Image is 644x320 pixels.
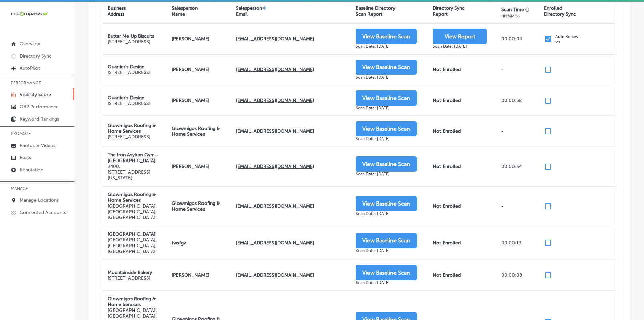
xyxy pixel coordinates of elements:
[544,5,576,17] div: Enrolled Directory Sync
[20,167,43,173] p: Reputation
[20,143,55,148] p: Photos & Videos
[356,95,417,101] a: View Baseline Scan
[172,67,209,72] strong: [PERSON_NAME]
[108,64,144,70] strong: Quartier's Design
[356,201,417,207] a: View Baseline Scan
[501,14,531,18] div: HH:MM:SS
[356,90,417,106] button: View Baseline Scan
[433,29,487,44] button: View Report
[108,33,154,39] strong: Butter Me Up Biscuits
[428,147,496,186] div: Not Enrolled
[20,92,51,98] p: Visibility Score
[555,34,580,44] p: Auto Renew: on
[236,272,314,278] strong: [EMAIL_ADDRESS][DOMAIN_NAME]
[356,162,417,167] a: View Baseline Scan
[172,126,220,137] strong: Glowmigos Roofing & Home Services
[356,65,417,70] a: View Baseline Scan
[356,211,417,216] div: Scan Date: [DATE]
[20,210,66,215] p: Connected Accounts
[428,116,496,146] div: Not Enrolled
[20,65,40,71] p: AutoPilot
[356,136,417,141] div: Scan Date: [DATE]
[356,196,417,211] button: View Baseline Scan
[356,126,417,132] a: View Baseline Scan
[356,172,417,176] div: Scan Date: [DATE]
[108,296,156,307] strong: Glowmigos Roofing & Home Services
[108,123,156,134] strong: Glowmigos Roofing & Home Services
[356,270,417,276] a: View Baseline Scan
[172,164,209,169] strong: [PERSON_NAME]
[172,36,209,42] strong: [PERSON_NAME]
[356,233,417,248] button: View Baseline Scan
[20,116,59,122] p: Keyword Rankings
[501,272,522,278] p: 00:00:08
[108,275,152,281] p: [STREET_ADDRESS]
[108,203,162,220] p: [GEOGRAPHIC_DATA], [GEOGRAPHIC_DATA] [GEOGRAPHIC_DATA]
[236,36,314,42] strong: [EMAIL_ADDRESS][DOMAIN_NAME]
[172,240,186,246] strong: fwsfgv
[356,265,417,280] button: View Baseline Scan
[433,34,487,40] a: View Report
[501,36,522,42] p: 00:00:04
[108,134,162,140] p: [STREET_ADDRESS]
[108,5,126,17] div: Business Address
[428,226,496,259] div: Not Enrolled
[428,260,496,290] div: Not Enrolled
[501,128,504,134] p: -
[236,67,314,72] strong: [EMAIL_ADDRESS][DOMAIN_NAME]
[108,95,144,101] strong: Quartier's Design
[428,187,496,226] div: Not Enrolled
[501,164,522,169] p: 00:00:34
[428,85,496,115] div: Not Enrolled
[108,270,152,275] strong: Mountainside Bakery
[236,203,314,209] strong: [EMAIL_ADDRESS][DOMAIN_NAME]
[501,240,521,246] p: 00:00:13
[356,121,417,136] button: View Baseline Scan
[236,128,314,134] strong: [EMAIL_ADDRESS][DOMAIN_NAME]
[172,98,209,103] strong: [PERSON_NAME]
[20,155,31,161] p: Posts
[20,104,59,110] p: GBP Performance
[356,156,417,172] button: View Baseline Scan
[433,44,487,49] div: Scan Date: [DATE]
[501,67,504,72] p: -
[356,60,417,75] button: View Baseline Scan
[501,98,522,103] p: 00:00:58
[172,200,220,212] strong: Glowmigos Roofing & Home Services
[501,203,504,209] p: -
[20,53,52,59] p: Directory Sync
[433,5,465,17] div: Directory Sync Report
[236,98,314,103] strong: [EMAIL_ADDRESS][DOMAIN_NAME]
[501,7,524,13] div: Scan Time
[108,164,162,181] p: 2400, [STREET_ADDRESS][US_STATE]
[108,237,162,254] p: [GEOGRAPHIC_DATA], [GEOGRAPHIC_DATA] [GEOGRAPHIC_DATA]
[356,75,417,80] div: Scan Date: [DATE]
[108,192,156,203] strong: Glowmigos Roofing & Home Services
[108,101,150,106] p: [STREET_ADDRESS]
[108,39,154,45] p: [STREET_ADDRESS]
[356,29,417,44] button: View Baseline Scan
[356,106,417,110] div: Scan Date: [DATE]
[108,152,159,164] strong: The Iron Asylum Gym - [GEOGRAPHIC_DATA]
[172,5,198,17] div: Salesperson Name
[525,7,531,11] button: Displays the total time taken to generate this report.
[356,34,417,40] a: View Baseline Scan
[236,164,314,169] strong: [EMAIL_ADDRESS][DOMAIN_NAME]
[108,70,150,76] p: [STREET_ADDRESS]
[108,231,156,237] strong: [GEOGRAPHIC_DATA]
[20,197,59,203] p: Manage Locations
[356,280,417,285] div: Scan Date: [DATE]
[356,44,417,49] div: Scan Date: [DATE]
[356,248,417,253] div: Scan Date: [DATE]
[236,240,314,246] strong: [EMAIL_ADDRESS][DOMAIN_NAME]
[172,272,209,278] strong: [PERSON_NAME]
[236,5,262,17] div: Salesperson Email
[356,5,395,17] div: Baseline Directory Scan Report
[428,55,496,85] div: Not Enrolled
[11,10,48,17] img: 660ab0bf-5cc7-4cb8-ba1c-48b5ae0f18e60NCTV_CLogo_TV_Black_-500x88.png
[356,238,417,244] a: View Baseline Scan
[20,41,40,47] p: Overview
